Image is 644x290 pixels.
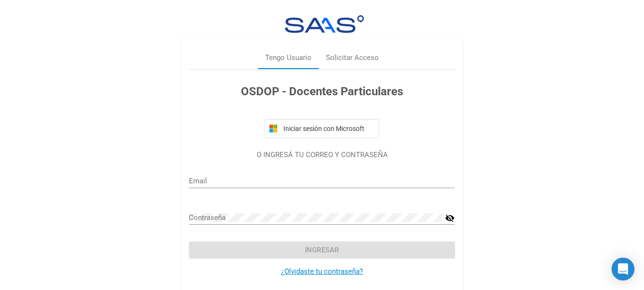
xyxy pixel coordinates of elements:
[445,212,455,224] mat-icon: visibility_off
[189,83,455,100] h3: OSDOP - Docentes Particulares
[281,125,375,132] span: Iniciar sesión con Microsoft
[305,246,339,254] span: Ingresar
[326,52,379,63] div: Solicitar Acceso
[265,52,312,63] div: Tengo Usuario
[612,258,634,280] div: Open Intercom Messenger
[189,150,455,160] p: O INGRESÁ TU CORREO Y CONTRASEÑA
[281,267,363,276] a: ¿Olvidaste tu contraseña?
[189,241,455,259] button: Ingresar
[265,119,379,138] button: Iniciar sesión con Microsoft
